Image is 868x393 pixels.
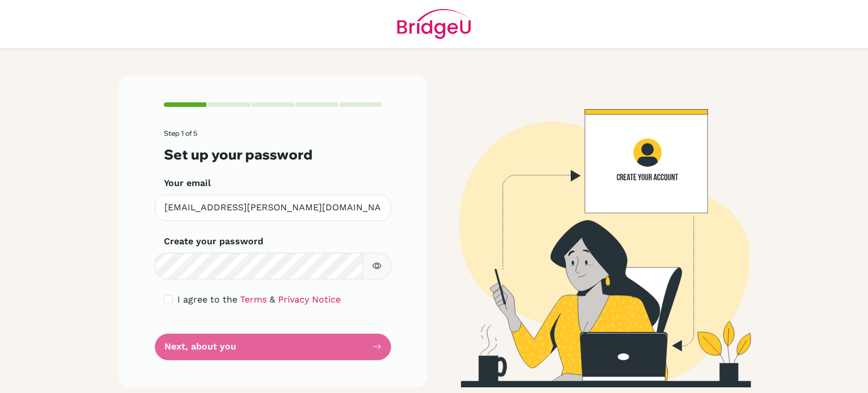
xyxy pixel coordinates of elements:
span: I agree to the [177,294,237,305]
span: Step 1 of 5 [164,129,197,137]
a: Privacy Notice [278,294,341,305]
h3: Set up your password [164,146,382,163]
input: Insert your email* [155,195,391,221]
label: Your email [164,176,211,190]
label: Create your password [164,235,263,248]
a: Terms [240,294,267,305]
span: & [270,294,275,305]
